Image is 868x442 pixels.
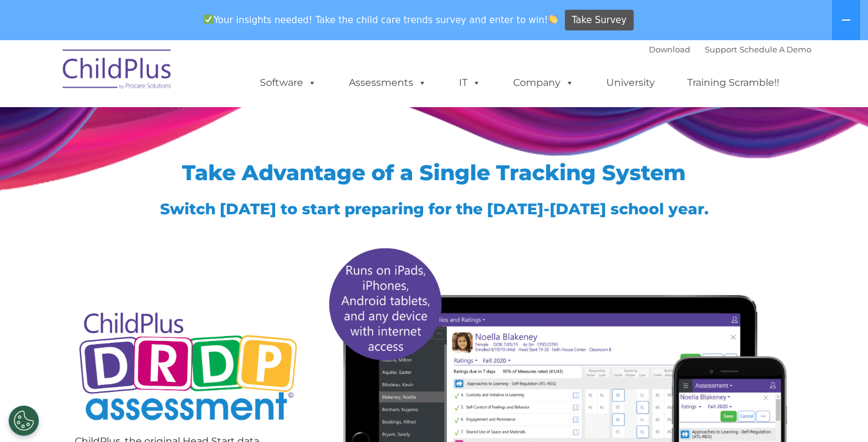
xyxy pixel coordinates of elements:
img: Copyright - DRDP Logo [75,299,302,437]
a: Software [248,71,329,95]
a: Download [649,44,690,54]
span: Your insights needed! Take the child care trends survey and enter to win! [198,8,563,32]
span: Take Advantage of a Single Tracking System [182,160,686,186]
a: Support [705,44,737,54]
img: ChildPlus by Procare Solutions [57,41,178,102]
a: Schedule A Demo [740,44,811,54]
a: University [594,71,667,95]
a: Take Survey [565,10,634,31]
a: Company [501,71,586,95]
a: Assessments [337,71,439,95]
img: ✅ [204,15,213,24]
font: | [649,44,811,54]
span: Switch [DATE] to start preparing for the [DATE]-[DATE] school year. [160,200,709,218]
a: IT [447,71,493,95]
span: Take Survey [572,10,626,31]
a: Training Scramble!! [675,71,791,95]
button: Cookies Settings [9,405,39,436]
img: 👏 [548,15,558,24]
